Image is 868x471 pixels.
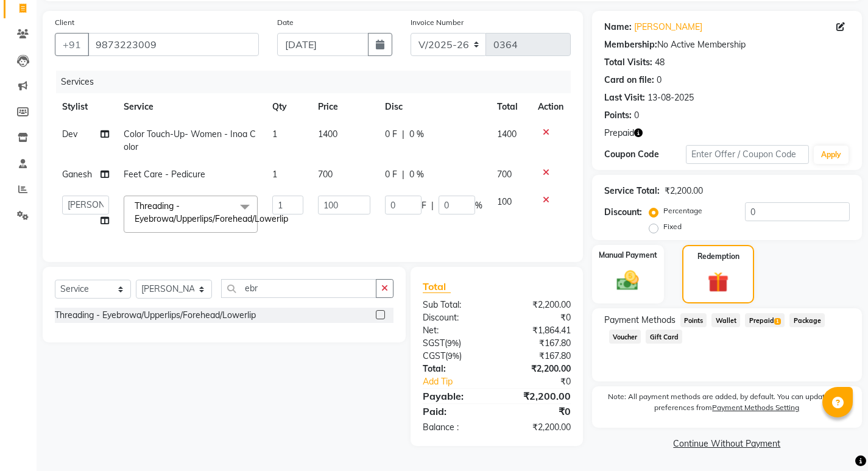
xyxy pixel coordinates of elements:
span: Total [423,280,451,293]
input: Search or Scan [221,279,376,298]
div: Membership: [604,38,657,51]
input: Enter Offer / Coupon Code [686,145,809,164]
label: Redemption [697,251,739,262]
div: Net: [414,324,496,337]
span: 0 % [409,168,424,181]
div: ₹167.80 [496,350,579,363]
label: Manual Payment [599,250,657,261]
span: 1400 [497,129,517,140]
span: 0 % [409,128,424,141]
div: ₹2,200.00 [496,389,579,403]
div: Coupon Code [604,148,686,161]
span: 1 [272,129,277,140]
span: SGST [423,338,445,349]
label: Note: All payment methods are added, by default. You can update your preferences from [604,391,850,418]
span: 9% [447,338,459,348]
span: Payment Methods [604,314,676,327]
div: 13-08-2025 [647,91,694,104]
label: Client [55,17,74,28]
div: 48 [655,56,665,69]
div: Sub Total: [414,299,496,311]
div: Discount: [604,206,642,219]
div: ₹2,200.00 [496,363,579,375]
div: Total Visits: [604,56,652,69]
div: ₹0 [510,375,580,388]
span: Threading - Eyebrowa/Upperlips/Forehead/Lowerlip [135,200,288,224]
span: 700 [318,169,333,180]
span: Package [789,313,825,327]
button: Apply [814,146,849,164]
span: 0 F [385,128,397,141]
span: 1 [774,318,781,325]
span: % [475,199,482,212]
th: Service [116,93,265,121]
span: 1 [272,169,277,180]
span: Prepaid [604,127,634,140]
span: Color Touch-Up- Women - Inoa Color [124,129,256,152]
div: 0 [657,74,662,87]
span: Feet Care - Pedicure [124,169,205,180]
div: ₹2,200.00 [496,299,579,311]
div: Points: [604,109,632,122]
label: Payment Methods Setting [712,402,799,413]
div: Discount: [414,311,496,324]
th: Stylist [55,93,116,121]
span: 9% [448,351,459,361]
span: Wallet [711,313,740,327]
a: [PERSON_NAME] [634,21,702,34]
th: Qty [265,93,311,121]
div: ₹2,200.00 [496,421,579,434]
div: ₹167.80 [496,337,579,350]
span: 1400 [318,129,337,140]
label: Percentage [663,205,702,216]
div: Balance : [414,421,496,434]
span: 0 F [385,168,397,181]
label: Fixed [663,221,682,232]
th: Price [311,93,377,121]
span: CGST [423,350,445,361]
a: Continue Without Payment [595,437,859,450]
a: Add Tip [414,375,510,388]
span: Dev [62,129,77,140]
span: Points [680,313,707,327]
th: Total [490,93,531,121]
span: 700 [497,169,512,180]
th: Action [531,93,571,121]
span: | [402,128,404,141]
div: Name: [604,21,632,34]
div: Service Total: [604,185,660,197]
img: _cash.svg [610,268,646,294]
div: Payable: [414,389,496,403]
span: | [431,199,434,212]
div: ₹2,200.00 [665,185,703,197]
span: Ganesh [62,169,92,180]
div: Total: [414,363,496,375]
label: Invoice Number [411,17,464,28]
input: Search by Name/Mobile/Email/Code [88,33,259,56]
div: ₹0 [496,311,579,324]
span: Gift Card [646,330,682,344]
span: 100 [497,196,512,207]
div: Services [56,71,580,93]
div: ( ) [414,337,496,350]
div: ( ) [414,350,496,363]
div: 0 [634,109,639,122]
img: _gift.svg [701,269,735,296]
div: Last Visit: [604,91,645,104]
div: ₹0 [496,404,579,419]
div: No Active Membership [604,38,850,51]
span: F [422,199,426,212]
span: Voucher [609,330,641,344]
div: ₹1,864.41 [496,324,579,337]
span: Prepaid [745,313,785,327]
div: Card on file: [604,74,654,87]
th: Disc [378,93,490,121]
label: Date [277,17,294,28]
div: Paid: [414,404,496,419]
button: +91 [55,33,89,56]
div: Threading - Eyebrowa/Upperlips/Forehead/Lowerlip [55,309,256,322]
a: x [288,213,294,224]
span: | [402,168,404,181]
